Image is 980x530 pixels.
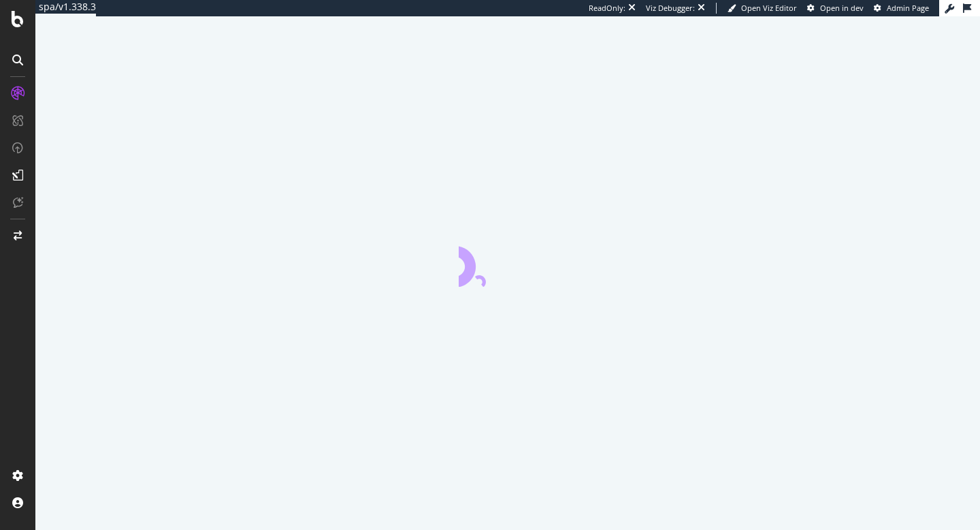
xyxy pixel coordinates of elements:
[728,3,797,14] a: Open Viz Editor
[887,3,929,13] span: Admin Page
[807,3,864,14] a: Open in dev
[646,3,695,14] div: Viz Debugger:
[459,238,557,287] div: animation
[874,3,929,14] a: Admin Page
[589,3,625,14] div: ReadOnly:
[741,3,797,13] span: Open Viz Editor
[820,3,864,13] span: Open in dev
